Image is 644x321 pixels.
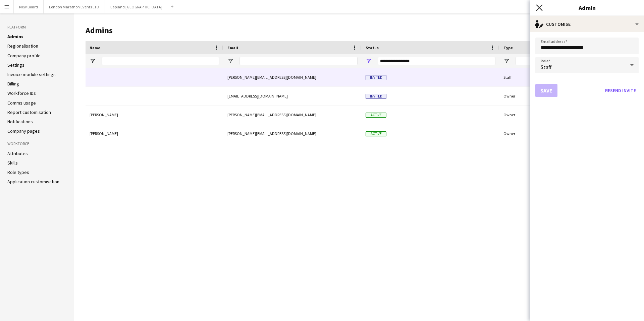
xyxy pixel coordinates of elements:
[7,43,38,49] a: Regionalisation
[223,68,362,86] div: [PERSON_NAME][EMAIL_ADDRESS][DOMAIN_NAME]
[223,124,362,143] div: [PERSON_NAME][EMAIL_ADDRESS][DOMAIN_NAME]
[7,150,28,156] a: Attributes
[530,3,644,12] h3: Admin
[90,58,96,64] button: Open Filter Menu
[7,128,40,134] a: Company pages
[227,58,233,64] button: Open Filter Menu
[366,94,386,99] span: Invited
[7,24,66,30] h3: Platform
[499,68,637,86] div: Staff
[7,81,19,87] a: Billing
[7,100,36,106] a: Comms usage
[366,45,379,50] span: Status
[503,58,509,64] button: Open Filter Menu
[366,75,386,80] span: Invited
[366,113,386,118] span: Active
[7,71,56,77] a: Invoice module settings
[7,119,33,125] a: Notifications
[7,34,23,40] a: Admins
[7,169,29,175] a: Role types
[7,179,59,185] a: Application customisation
[227,45,238,50] span: Email
[602,85,639,96] button: Resend invite
[86,124,223,143] div: [PERSON_NAME]
[7,160,18,166] a: Skills
[366,58,372,64] button: Open Filter Menu
[7,90,36,96] a: Workforce IDs
[7,141,66,147] h3: Workforce
[503,45,513,50] span: Type
[102,57,219,65] input: Name Filter Input
[7,53,41,59] a: Company profile
[44,0,105,13] button: London Marathon Events LTD
[530,16,644,32] div: Customise
[499,124,637,143] div: Owner
[223,106,362,124] div: [PERSON_NAME][EMAIL_ADDRESS][DOMAIN_NAME]
[14,0,44,13] button: New Board
[7,109,51,115] a: Report customisation
[105,0,168,13] button: Lapland [GEOGRAPHIC_DATA]
[541,64,551,70] span: Staff
[223,87,362,105] div: [EMAIL_ADDRESS][DOMAIN_NAME]
[499,106,637,124] div: Owner
[86,25,582,36] h1: Admins
[86,106,223,124] div: [PERSON_NAME]
[499,87,637,105] div: Owner
[90,45,100,50] span: Name
[7,62,24,68] a: Settings
[516,57,633,65] input: Type Filter Input
[366,131,386,136] span: Active
[239,57,358,65] input: Email Filter Input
